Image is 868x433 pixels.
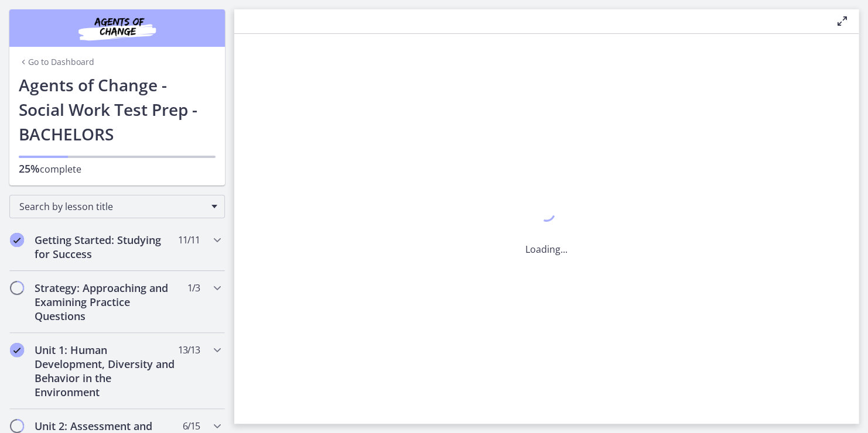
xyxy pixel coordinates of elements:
img: Agents of Change [47,14,187,42]
span: 25% [19,161,40,176]
p: Loading... [525,242,568,256]
h1: Agents of Change - Social Work Test Prep - BACHELORS [19,73,216,146]
span: Search by lesson title [19,200,206,213]
p: complete [19,161,216,176]
div: 1 [525,201,568,228]
h2: Unit 1: Human Development, Diversity and Behavior in the Environment [35,343,177,399]
div: Search by lesson title [9,195,225,218]
i: Completed [10,343,24,357]
i: Completed [10,233,24,247]
a: Go to Dashboard [19,56,94,68]
span: 1 / 3 [187,281,200,295]
h2: Strategy: Approaching and Examining Practice Questions [35,281,177,323]
span: 13 / 13 [178,343,200,357]
span: 6 / 15 [183,419,200,433]
h2: Getting Started: Studying for Success [35,233,177,261]
span: 11 / 11 [178,233,200,247]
